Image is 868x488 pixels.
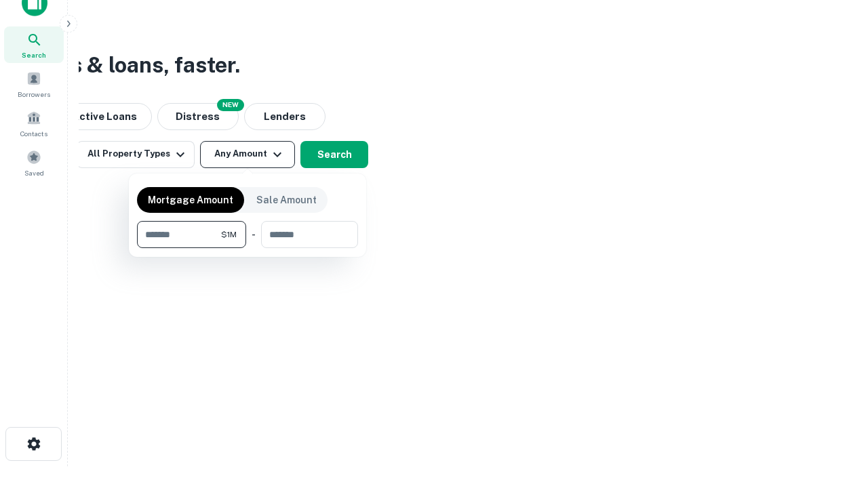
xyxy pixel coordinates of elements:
[221,228,237,241] span: $1M
[252,221,256,248] div: -
[800,336,868,401] iframe: Chat Widget
[256,192,317,207] p: Sale Amount
[148,192,233,207] p: Mortgage Amount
